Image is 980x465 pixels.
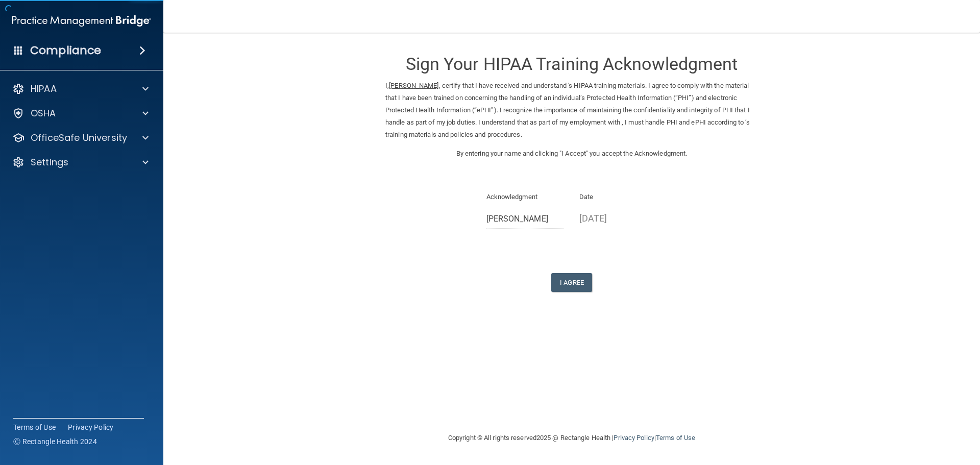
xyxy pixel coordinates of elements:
a: HIPAA [12,83,149,95]
div: Copyright © All rights reserved 2025 @ Rectangle Health | | [385,422,758,454]
p: [DATE] [579,210,657,227]
p: By entering your name and clicking "I Accept" you accept the Acknowledgment. [385,148,758,160]
img: PMB logo [12,11,151,31]
p: Acknowledgment [486,191,565,203]
h4: Compliance [30,43,101,58]
span: Ⓒ Rectangle Health 2024 [13,436,97,447]
a: OSHA [12,107,149,119]
a: Settings [12,156,149,168]
ins: [PERSON_NAME] [389,82,438,89]
p: OSHA [31,107,56,119]
a: Privacy Policy [614,434,654,442]
p: Date [579,191,657,203]
p: I, , certify that I have received and understand 's HIPAA training materials. I agree to comply w... [385,80,758,141]
h3: Sign Your HIPAA Training Acknowledgment [385,55,758,74]
input: Full Name [486,210,565,229]
a: Terms of Use [656,434,695,442]
a: Privacy Policy [68,422,114,432]
a: Terms of Use [13,422,56,432]
p: Settings [31,156,68,168]
a: OfficeSafe University [12,132,149,144]
button: I Agree [551,273,592,292]
p: HIPAA [31,83,57,95]
p: OfficeSafe University [31,132,127,144]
